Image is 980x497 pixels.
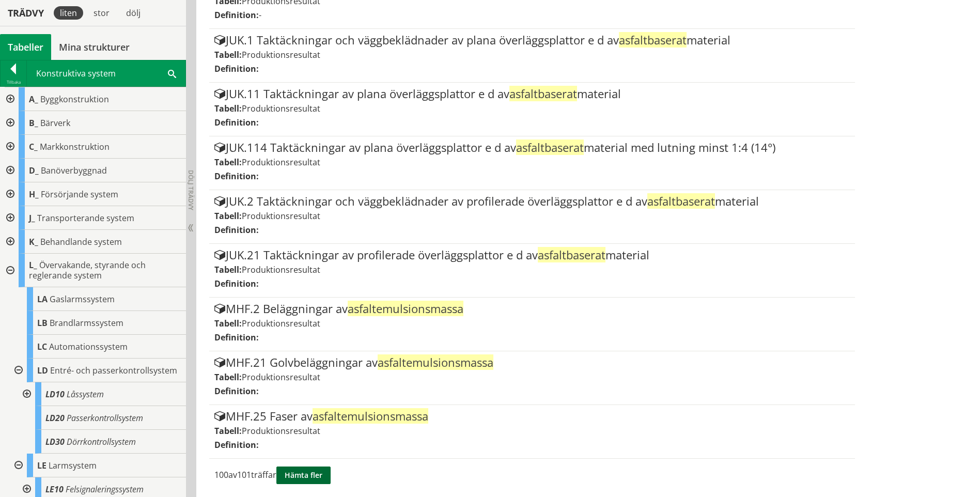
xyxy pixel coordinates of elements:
label: Tabell: [214,318,242,329]
span: - [259,9,261,21]
span: asfaltbaserat [516,139,584,155]
span: LC [37,341,47,352]
span: Byggkonstruktion [40,94,109,105]
span: LE10 [45,484,64,495]
div: JUK.2 Taktäckningar och väggbeklädnader av profilerade överläggsplattor e d av material [214,195,849,208]
label: Tabell: [214,103,242,114]
span: Produktionsresultat [242,103,320,114]
div: dölj [120,6,147,20]
span: Markkonstruktion [40,141,110,152]
span: asfaltbaserat [538,247,605,262]
label: Definition: [214,385,259,397]
span: LE [37,460,46,471]
label: Tabell: [214,210,242,222]
label: Definition: [214,9,259,21]
div: Tillbaka [1,78,26,86]
a: Mina strukturer [51,34,137,60]
label: Definition: [214,439,259,451]
span: Bärverk [40,117,70,129]
div: MHF.25 Faser av [214,410,849,423]
span: B_ [29,117,38,129]
label: Definition: [214,332,259,343]
span: Larmsystem [49,460,97,471]
span: Produktionsresultat [242,425,320,437]
label: Definition: [214,278,259,289]
span: Produktionsresultat [242,371,320,383]
span: 100 [214,469,228,480]
span: Produktionsresultat [242,264,320,275]
label: Definition: [214,117,259,128]
div: JUK.1 Taktäckningar och väggbeklädnader av plana överläggsplattor e d av material [214,34,849,46]
div: MHF.21 Golvbeläggningar av [214,356,849,369]
span: Dörrkontrollsystem [67,436,136,447]
div: JUK.11 Taktäckningar av plana överläggsplattor e d av material [214,88,849,100]
div: Trädvy [2,7,50,19]
span: LA [37,293,48,305]
label: Tabell: [214,49,242,60]
span: Behandlande system [40,236,122,247]
span: Gaslarmssystem [50,293,115,305]
label: Definition: [214,224,259,236]
span: asfaltemulsionsmassa [378,354,493,370]
button: Hämta fler [276,467,331,484]
div: stor [87,6,116,20]
span: Försörjande system [41,189,118,200]
span: LD10 [45,389,65,400]
span: Passerkontrollsystem [67,412,143,424]
label: Definition: [214,63,259,74]
span: J_ [29,212,35,224]
span: Produktionsresultat [242,49,320,60]
div: av träffar [209,459,844,492]
label: Tabell: [214,425,242,437]
span: Övervakande, styrande och reglerande system [29,259,146,281]
span: Sök i tabellen [168,68,176,79]
span: Brandlarmssystem [50,317,123,329]
span: Produktionsresultat [242,210,320,222]
span: LD30 [45,436,65,447]
span: H_ [29,189,39,200]
span: asfaltbaserat [619,32,687,48]
span: L_ [29,259,37,271]
div: JUK.21 Taktäckningar av profilerade överläggsplattor e d av material [214,249,849,261]
span: Transporterande system [37,212,134,224]
span: A_ [29,94,38,105]
span: LD [37,365,48,376]
label: Tabell: [214,157,242,168]
span: Banöverbyggnad [41,165,107,176]
span: D_ [29,165,39,176]
span: asfaltemulsionsmassa [313,408,428,424]
label: Definition: [214,170,259,182]
span: Produktionsresultat [242,157,320,168]
span: Felsignaleringssystem [66,484,144,495]
span: asfaltbaserat [509,86,577,101]
span: asfaltemulsionsmassa [348,301,463,316]
div: Konstruktiva system [27,60,185,86]
label: Tabell: [214,264,242,275]
span: LD20 [45,412,65,424]
div: JUK.114 Taktäckningar av plana överläggsplattor e d av material med lutning minst 1:4 (14°) [214,142,849,154]
span: C_ [29,141,38,152]
div: MHF.2 Beläggningar av [214,303,849,315]
span: asfaltbaserat [647,193,715,209]
span: K_ [29,236,38,247]
span: Entré- och passerkontrollsystem [50,365,177,376]
label: Tabell: [214,371,242,383]
span: Produktionsresultat [242,318,320,329]
span: Automationssystem [49,341,128,352]
span: LB [37,317,48,329]
span: 101 [237,469,251,480]
span: Dölj trädvy [186,170,195,210]
span: Låssystem [67,389,104,400]
div: liten [54,6,83,20]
